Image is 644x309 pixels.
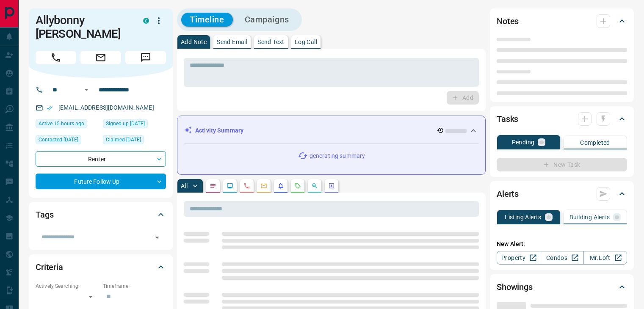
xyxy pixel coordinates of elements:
[181,13,233,27] button: Timeline
[125,51,166,64] span: Message
[36,260,63,274] h2: Criteria
[103,282,166,290] p: Timeframe:
[181,39,207,45] p: Add Note
[497,277,627,297] div: Showings
[512,139,535,145] p: Pending
[47,105,53,111] svg: Email Verified
[227,182,233,189] svg: Lead Browsing Activity
[36,208,53,221] h2: Tags
[36,204,166,225] div: Tags
[36,135,99,147] div: Thu Jun 12 2025
[36,282,99,290] p: Actively Searching:
[497,11,627,31] div: Notes
[181,183,188,189] p: All
[497,251,540,265] a: Property
[580,140,610,146] p: Completed
[106,135,141,144] span: Claimed [DATE]
[310,152,365,160] p: generating summary
[58,104,154,111] a: [EMAIL_ADDRESS][DOMAIN_NAME]
[294,182,301,189] svg: Requests
[505,214,542,220] p: Listing Alerts
[583,251,627,265] a: Mr.Loft
[39,119,84,128] span: Active 15 hours ago
[195,126,243,135] p: Activity Summary
[36,151,166,167] div: Renter
[103,135,166,147] div: Mon May 19 2025
[36,257,166,277] div: Criteria
[497,14,519,28] h2: Notes
[36,14,130,41] h1: Allybonny [PERSON_NAME]
[540,251,583,265] a: Condos
[36,51,76,64] span: Call
[151,232,163,243] button: Open
[497,187,519,201] h2: Alerts
[277,182,284,189] svg: Listing Alerts
[497,280,533,294] h2: Showings
[143,18,149,24] div: condos.ca
[497,112,518,126] h2: Tasks
[497,109,627,129] div: Tasks
[295,39,317,45] p: Log Call
[217,39,247,45] p: Send Email
[103,119,166,131] div: Sat May 17 2025
[36,174,166,189] div: Future Follow Up
[497,184,627,204] div: Alerts
[328,182,335,189] svg: Agent Actions
[184,123,478,138] div: Activity Summary
[81,85,91,95] button: Open
[260,182,267,189] svg: Emails
[569,214,610,220] p: Building Alerts
[497,240,627,248] p: New Alert:
[80,51,121,64] span: Email
[36,119,99,131] div: Wed Aug 13 2025
[106,119,145,128] span: Signed up [DATE]
[243,182,250,189] svg: Calls
[311,182,318,189] svg: Opportunities
[210,182,216,189] svg: Notes
[236,13,298,27] button: Campaigns
[39,135,78,144] span: Contacted [DATE]
[257,39,285,45] p: Send Text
